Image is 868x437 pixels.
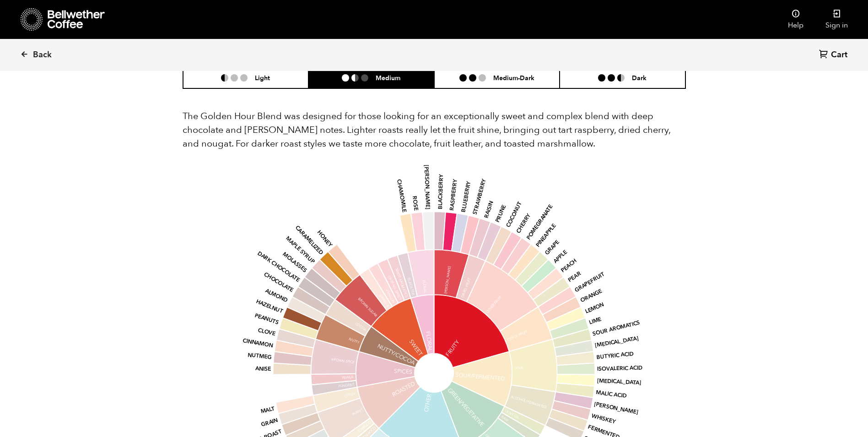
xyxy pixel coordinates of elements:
h6: Medium [376,74,400,82]
p: The Golden Hour Blend was designed for those looking for an exceptionally sweet and complex blend... [183,109,686,151]
span: Cart [831,49,847,60]
h6: Light [255,74,270,82]
span: Back [33,49,52,60]
h6: Medium-Dark [493,74,534,82]
a: Cart [819,49,850,61]
h6: Dark [632,74,647,82]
